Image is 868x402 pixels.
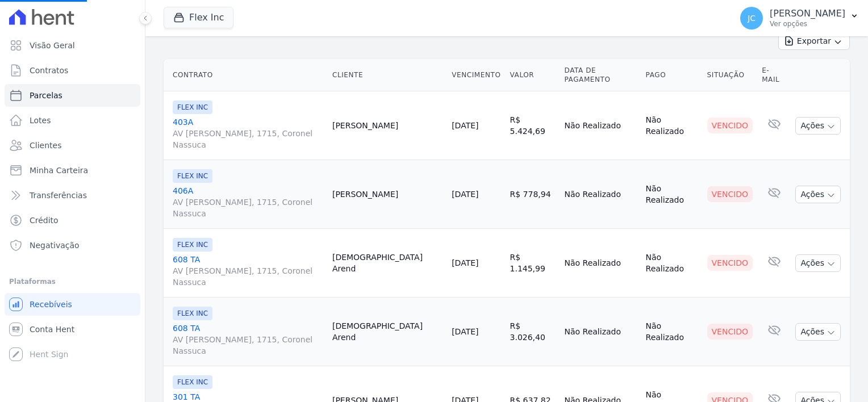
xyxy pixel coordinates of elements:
a: Transferências [5,184,140,207]
span: AV [PERSON_NAME], 1715, Coronel Nassuca [173,334,323,357]
th: Pago [641,59,703,91]
th: Valor [506,59,560,91]
td: R$ 778,94 [506,160,560,229]
span: AV [PERSON_NAME], 1715, Coronel Nassuca [173,196,323,219]
div: Vencido [707,324,753,340]
td: Não Realizado [641,229,703,298]
a: 608 TAAV [PERSON_NAME], 1715, Coronel Nassuca [173,323,323,357]
button: Ações [795,323,841,341]
button: Flex Inc [164,7,233,28]
a: 403AAV [PERSON_NAME], 1715, Coronel Nassuca [173,116,323,150]
span: Lotes [30,115,51,126]
button: Ações [795,117,841,135]
p: Ver opções [770,19,845,28]
span: Recebíveis [30,299,72,310]
span: Crédito [30,215,59,226]
td: R$ 5.424,69 [506,91,560,160]
div: Vencido [707,255,753,271]
td: [PERSON_NAME] [328,91,447,160]
a: Visão Geral [5,34,140,57]
td: [PERSON_NAME] [328,160,447,229]
td: Não Realizado [560,160,641,229]
a: Lotes [5,109,140,132]
button: Ações [795,186,841,203]
span: Transferências [30,190,87,201]
th: Situação [703,59,758,91]
div: Vencido [707,118,753,133]
td: [DEMOGRAPHIC_DATA] Arend [328,229,447,298]
span: Negativação [30,240,80,251]
a: Contratos [5,59,140,82]
a: [DATE] [452,190,478,199]
span: Conta Hent [30,324,74,335]
span: AV [PERSON_NAME], 1715, Coronel Nassuca [173,128,323,150]
span: FLEX INC [173,101,212,114]
td: [DEMOGRAPHIC_DATA] Arend [328,298,447,366]
a: [DATE] [452,327,478,336]
a: Minha Carteira [5,159,140,182]
span: FLEX INC [173,307,212,320]
a: Conta Hent [5,318,140,341]
td: Não Realizado [641,298,703,366]
a: Crédito [5,209,140,232]
a: 406AAV [PERSON_NAME], 1715, Coronel Nassuca [173,185,323,219]
span: Visão Geral [30,40,75,51]
td: Não Realizado [560,91,641,160]
button: Exportar [778,32,850,50]
a: Negativação [5,234,140,257]
div: Plataformas [9,275,136,288]
a: 608 TAAV [PERSON_NAME], 1715, Coronel Nassuca [173,254,323,288]
td: Não Realizado [560,229,641,298]
th: Contrato [164,59,328,91]
button: JC [PERSON_NAME] Ver opções [731,2,868,34]
a: Parcelas [5,84,140,107]
p: [PERSON_NAME] [770,8,845,19]
span: Contratos [30,65,68,76]
td: R$ 3.026,40 [506,298,560,366]
span: Clientes [30,140,61,151]
span: FLEX INC [173,169,212,183]
a: Clientes [5,134,140,157]
td: Não Realizado [560,298,641,366]
span: FLEX INC [173,238,212,252]
a: [DATE] [452,258,478,267]
td: Não Realizado [641,160,703,229]
span: Parcelas [30,90,62,101]
a: Recebíveis [5,293,140,316]
a: [DATE] [452,121,478,130]
th: Data de Pagamento [560,59,641,91]
th: E-mail [757,59,791,91]
td: Não Realizado [641,91,703,160]
span: AV [PERSON_NAME], 1715, Coronel Nassuca [173,265,323,288]
td: R$ 1.145,99 [506,229,560,298]
th: Vencimento [447,59,505,91]
th: Cliente [328,59,447,91]
span: FLEX INC [173,375,212,389]
button: Ações [795,254,841,272]
span: Minha Carteira [30,165,88,176]
div: Vencido [707,186,753,202]
span: JC [748,14,756,22]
